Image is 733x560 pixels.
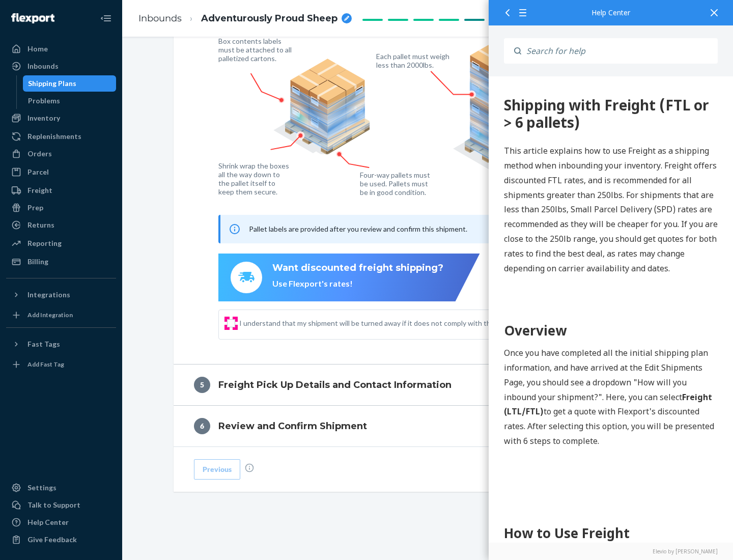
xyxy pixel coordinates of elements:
div: Prep [27,203,43,213]
div: Freight [27,185,52,195]
div: Shipping Plans [28,78,76,89]
div: 6 [194,418,210,434]
a: Replenishments [6,128,116,145]
a: Problems [23,93,117,109]
figcaption: Box contents labels must be attached to all palletized cartons. [218,37,294,63]
p: This article explains how to use Freight as a shipping method when inbounding your inventory. Fre... [15,67,229,199]
div: Add Integration [27,311,73,319]
div: Inventory [27,113,60,123]
h4: Review and Confirm Shipment [218,419,367,433]
div: Orders [27,149,52,159]
div: Returns [27,220,54,230]
a: Inbounds [6,58,116,74]
div: Talk to Support [27,500,80,510]
h4: Freight Pick Up Details and Contact Information [218,378,452,391]
span: Pallet labels are provided after you review and confirm this shipment. [249,225,467,233]
div: 360 Shipping with Freight (FTL or > 6 pallets) [15,20,229,54]
div: Parcel [27,167,49,177]
a: Freight [6,182,116,199]
input: I understand that my shipment will be turned away if it does not comply with the above guidelines. [227,319,235,327]
a: Parcel [6,164,116,180]
div: Billing [27,257,48,267]
div: Help Center [504,9,718,16]
button: Close Navigation [96,8,116,29]
div: Replenishments [27,131,81,142]
h1: Overview [15,244,229,264]
div: 5 [194,377,210,393]
a: Talk to Support [6,497,116,513]
a: Inventory [6,110,116,126]
figcaption: Shrink wrap the boxes all the way down to the pallet itself to keep them secure. [218,161,291,196]
div: Problems [28,96,60,106]
div: Settings [27,483,57,493]
a: Add Integration [6,307,116,323]
a: Help Center [6,514,116,530]
input: Search [521,38,718,64]
div: Home [27,44,48,54]
h1: How to Use Freight [15,447,229,467]
div: Help Center [27,517,69,527]
div: Add Fast Tag [27,360,64,369]
button: Fast Tags [6,336,116,352]
a: Reporting [6,235,116,251]
button: Integrations [6,287,116,303]
div: Use Flexport's rates! [272,278,443,290]
div: Reporting [27,238,62,248]
a: Returns [6,217,116,233]
figcaption: Each pallet must weigh less than 2000lbs. [376,52,452,69]
div: Inbounds [27,61,59,71]
a: Home [6,41,116,57]
div: Integrations [27,290,70,300]
a: Billing [6,254,116,270]
figcaption: Four-way pallets must be used. Pallets must be in good condition. [360,171,431,197]
div: Give Feedback [27,535,77,545]
div: Fast Tags [27,339,60,349]
div: Want discounted freight shipping? [272,262,443,275]
a: Add Fast Tag [6,356,116,373]
a: Shipping Plans [23,75,117,92]
span: I understand that my shipment will be turned away if it does not comply with the above guidelines. [239,318,629,328]
button: Give Feedback [6,531,116,548]
a: Prep [6,200,116,216]
button: 6Review and Confirm Shipment [174,406,683,446]
p: Once you have completed all the initial shipping plan information, and have arrived at the Edit S... [15,269,229,372]
a: Inbounds [138,13,182,24]
a: Settings [6,480,116,496]
span: Adventurously Proud Sheep [201,12,337,25]
button: Previous [194,459,240,480]
button: 5Freight Pick Up Details and Contact Information [174,365,683,405]
ol: breadcrumbs [130,4,360,34]
a: Orders [6,146,116,162]
a: Elevio by [PERSON_NAME] [504,548,718,555]
h2: Step 1: Boxes and Labels [15,477,229,495]
img: Flexport logo [11,13,54,23]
